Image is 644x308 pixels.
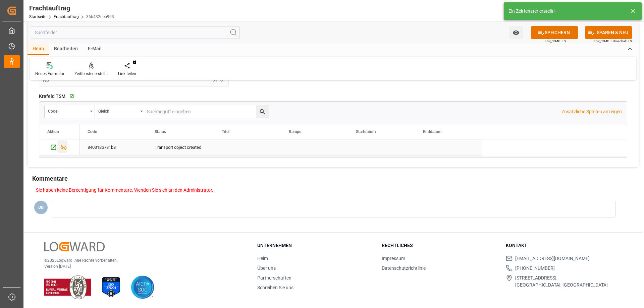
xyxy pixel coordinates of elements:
font: SPAREN & NEU [597,30,628,35]
font: © [44,258,47,263]
a: Impressum [382,256,405,261]
input: Suchfelder [31,26,240,39]
font: Krefeld TSM [39,94,65,99]
a: Über uns [257,265,276,271]
button: Menü öffnen [509,26,523,39]
font: [STREET_ADDRESS], [515,275,557,281]
font: Strg/CMD + Umschalt + S [594,39,632,43]
font: Frachtauftrag [29,4,70,12]
font: E-Mail [88,46,102,51]
font: Code [48,109,57,114]
a: Partnerschaften [257,275,291,281]
input: Suchbegriff eingeben [145,105,269,118]
font: Strg/CMD + S [545,39,566,43]
font: Bearbeiten [54,46,78,51]
button: SPEICHERN [531,26,578,39]
font: [GEOGRAPHIC_DATA], [GEOGRAPHIC_DATA] [515,282,608,288]
a: Heim [257,256,268,261]
font: Heim [33,46,44,51]
font: Neues Formular [35,71,64,76]
font: [EMAIL_ADDRESS][DOMAIN_NAME] [515,256,590,261]
div: Drücken Sie die LEERTASTE, um diese Zeile auszuwählen. [79,139,482,156]
font: Aktion [47,129,59,134]
font: Rechtliches [382,243,413,248]
button: Menü öffnen [216,75,226,85]
font: Sie haben keine Berechtigung für Kommentare. Wenden Sie sich an den Administrator. [36,187,213,193]
font: Ein Zeitfenster erstellt! [508,8,555,14]
button: Menü öffnen [95,105,145,118]
button: SPAREN & NEU [585,26,632,39]
div: Transport object created [155,140,206,155]
font: Status [155,129,166,134]
font: Titel [222,129,229,134]
font: 2025 [47,258,57,263]
button: Suchschaltfläche [256,105,269,118]
font: 840318b781b8 [88,145,116,150]
button: Menü öffnen [45,105,95,118]
a: Schreiben Sie uns [257,285,293,290]
font: Startdatum [356,129,376,134]
font: Zeitfenster erstellen [74,71,110,76]
font: Kommentare [32,175,68,182]
font: Code [88,129,97,134]
font: Logward. Alle Rechte vorbehalten. [57,258,118,263]
font: Gleich [98,109,109,114]
img: ISO 9001 & ISO 14001 Zertifizierung [44,275,91,299]
img: ISO 27001-Zertifizierung [99,275,123,299]
a: Startseite [29,14,46,19]
a: Frachtauftrag [54,14,79,19]
div: Drücken Sie die LEERTASTE, um diese Zeile auszuwählen. [39,139,79,156]
font: [PHONE_NUMBER] [515,265,555,271]
font: Kontakt [506,243,527,248]
font: Unternehmen [257,243,292,248]
a: Datenschutzrichtlinie [382,265,426,271]
font: Enddatum [423,129,441,134]
font: Rampe [289,129,301,134]
font: Zusätzliche Spalten anzeigen [561,109,622,114]
img: AICPA SOC [131,275,154,299]
img: Logward-Logo [44,242,105,252]
font: SPEICHERN [545,30,570,35]
font: Version [DATE] [44,264,71,269]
